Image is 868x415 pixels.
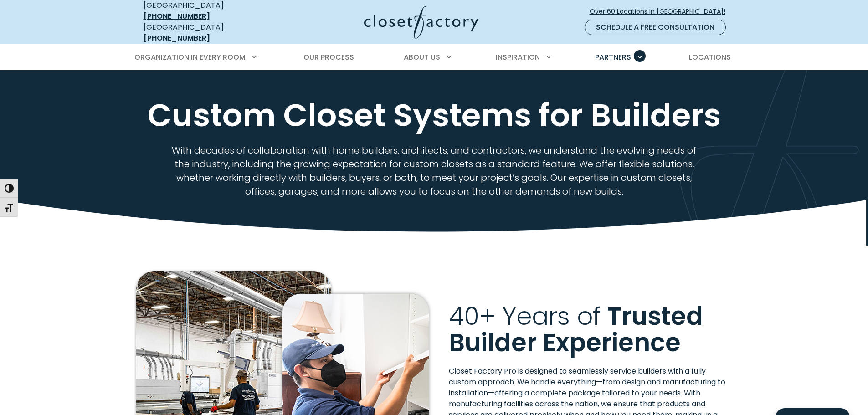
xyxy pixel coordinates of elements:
a: [PHONE_NUMBER] [144,33,210,43]
a: Over 60 Locations in [GEOGRAPHIC_DATA]! [589,4,733,20]
span: Locations [689,52,731,62]
nav: Primary Menu [128,45,740,70]
h1: Custom Closet Systems for Builders [142,98,727,133]
span: About Us [404,52,440,62]
p: With decades of collaboration with home builders, architects, and contractors, we understand the ... [166,143,702,198]
div: [GEOGRAPHIC_DATA] [144,22,276,44]
span: Our Process [303,52,354,62]
span: 40+ Years of [449,299,601,333]
span: Inspiration [496,52,540,62]
span: Partners [595,52,631,62]
img: Closet Factory Logo [364,5,478,39]
span: Organization in Every Room [134,52,246,62]
a: [PHONE_NUMBER] [144,11,210,21]
span: Over 60 Locations in [GEOGRAPHIC_DATA]! [590,7,733,16]
a: Schedule a Free Consultation [585,20,726,35]
span: Trusted Builder Experience [449,299,703,360]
